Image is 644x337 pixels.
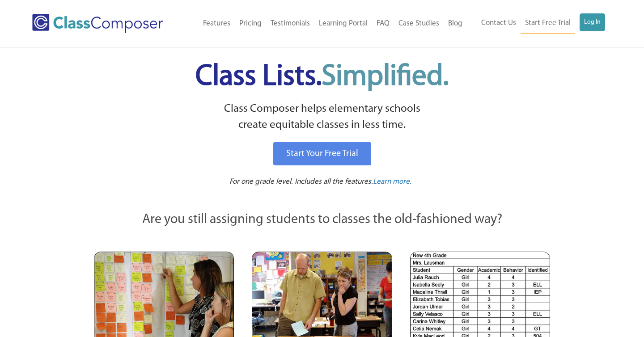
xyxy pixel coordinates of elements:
[444,14,467,34] a: Blog
[286,149,358,158] span: Start Your Free Trial
[266,14,314,34] a: Testimonials
[373,177,411,188] a: Learn more.
[467,13,605,34] nav: Header Menu
[184,14,467,34] nav: Header Menu
[314,14,372,34] a: Learning Portal
[273,142,371,165] a: Start Your Free Trial
[394,14,444,34] a: Case Studies
[199,14,235,34] a: Features
[94,210,550,230] p: Are you still assigning students to classes the old-fashioned way?
[521,13,575,34] a: Start Free Trial
[580,13,605,31] a: Log In
[195,63,449,92] span: Class Lists.
[93,101,551,134] p: Class Composer helps elementary schools create equitable classes in less time.
[477,13,521,33] a: Contact Us
[372,14,394,34] a: FAQ
[32,14,163,33] img: Class Composer
[373,178,411,185] span: Learn more.
[322,63,449,92] span: Simplified.
[229,178,373,185] span: For one grade level. Includes all the features.
[235,14,266,34] a: Pricing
